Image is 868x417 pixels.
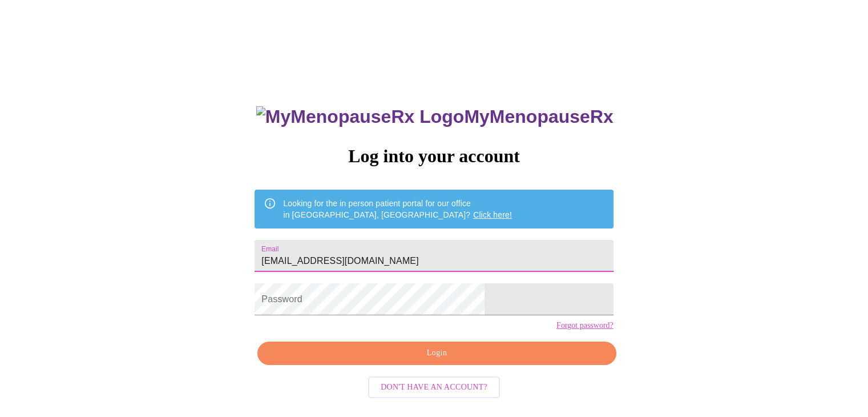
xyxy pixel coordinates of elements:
[381,380,487,395] span: Don't have an account?
[368,376,500,399] button: Don't have an account?
[473,210,512,219] a: Click here!
[365,381,503,391] a: Don't have an account?
[283,193,512,225] div: Looking for the in person patient portal for our office in [GEOGRAPHIC_DATA], [GEOGRAPHIC_DATA]?
[271,346,603,360] span: Login
[556,321,613,330] a: Forgot password?
[256,106,613,127] h3: MyMenopauseRx
[257,342,616,365] button: Login
[255,146,613,167] h3: Log into your account
[256,106,464,127] img: MyMenopauseRx Logo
